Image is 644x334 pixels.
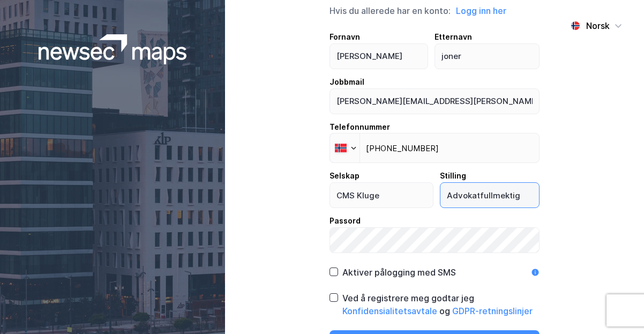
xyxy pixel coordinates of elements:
div: Stilling [440,169,540,182]
button: Logg inn her [453,4,510,18]
div: Aktiver pålogging med SMS [342,266,456,279]
input: Telefonnummer [330,133,540,163]
div: Selskap [330,169,433,182]
div: Kontrollprogram for chat [590,283,644,334]
div: Norway: + 47 [330,133,360,162]
div: Fornavn [330,31,428,43]
div: Telefonnummer [330,121,540,133]
div: Ved å registrere meg godtar jeg og [342,292,540,317]
iframe: Chat Widget [590,283,644,334]
div: Norsk [586,19,610,32]
img: logoWhite.bf58a803f64e89776f2b079ca2356427.svg [39,34,187,64]
div: Jobbmail [330,76,540,88]
div: Passord [330,214,540,227]
div: Hvis du allerede har en konto: [330,4,540,18]
div: Etternavn [435,31,540,43]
